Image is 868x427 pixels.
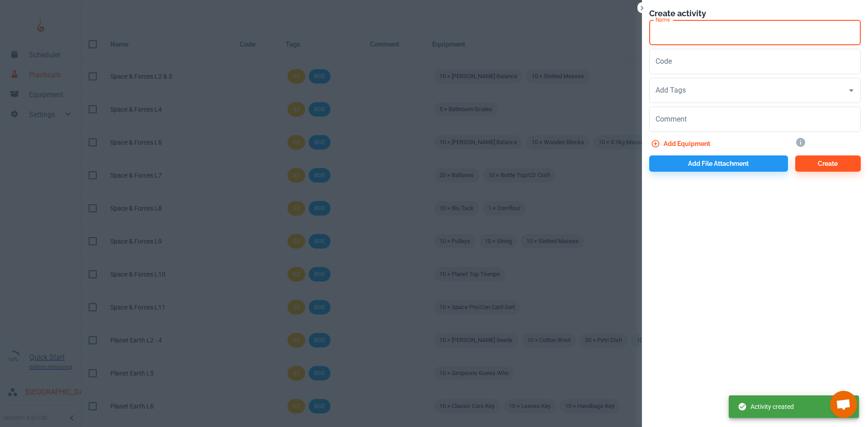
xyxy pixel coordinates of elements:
[845,84,858,97] button: Open
[637,4,646,13] button: Close
[649,7,861,20] h6: Create activity
[738,398,794,415] div: Activity created
[795,155,861,172] button: Create
[649,136,714,152] button: Add equipment
[830,391,857,418] a: Open chat
[649,155,788,172] button: Add file attachment
[656,16,670,23] label: Name
[795,137,806,148] svg: If equipment is attached to a practical, Bunsen will check if enough equipment is available befor...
